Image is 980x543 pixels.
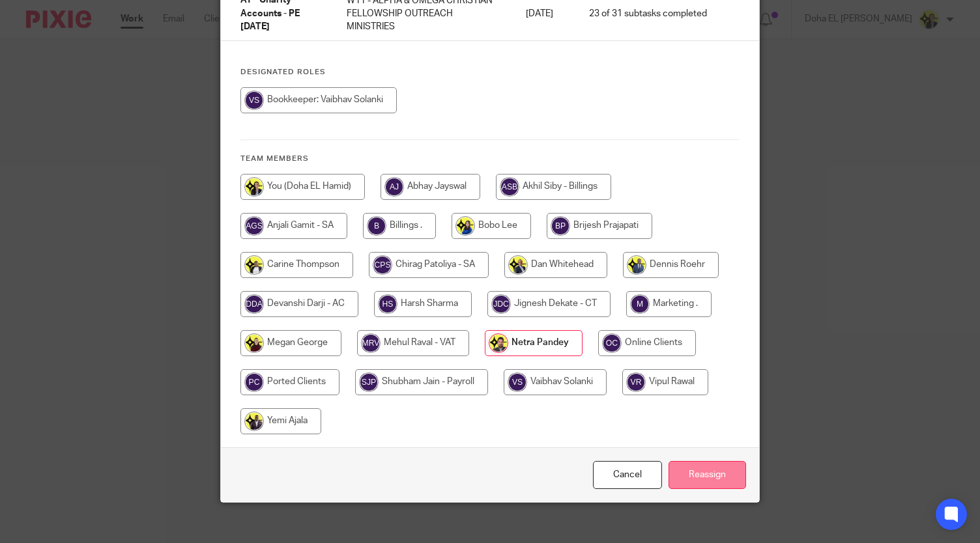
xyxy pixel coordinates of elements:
h4: Designated Roles [240,67,739,77]
input: Reassign [669,461,746,489]
h4: Team members [240,154,739,164]
p: [DATE] [526,7,562,20]
a: Close this dialog window [593,461,662,489]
